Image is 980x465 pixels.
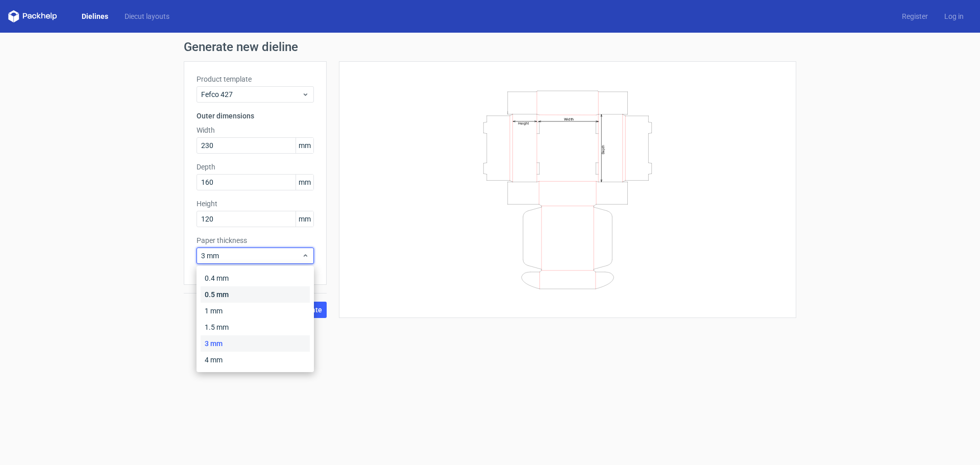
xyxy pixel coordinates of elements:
[201,270,310,286] div: 0.4 mm
[201,303,310,319] div: 1 mm
[296,175,313,190] span: mm
[201,89,302,100] span: Fefco 427
[201,352,310,368] div: 4 mm
[201,251,302,261] span: 3 mm
[201,286,310,303] div: 0.5 mm
[564,116,574,121] text: Width
[296,211,313,227] span: mm
[936,11,972,21] a: Log in
[201,319,310,335] div: 1.5 mm
[197,162,314,172] label: Depth
[601,144,605,154] text: Depth
[201,335,310,352] div: 3 mm
[197,125,314,135] label: Width
[184,41,796,53] h1: Generate new dieline
[73,11,116,21] a: Dielines
[894,11,936,21] a: Register
[197,74,314,84] label: Product template
[518,121,529,125] text: Height
[296,138,313,153] span: mm
[197,235,314,246] label: Paper thickness
[197,199,314,209] label: Height
[197,111,314,121] h3: Outer dimensions
[116,11,178,21] a: Diecut layouts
